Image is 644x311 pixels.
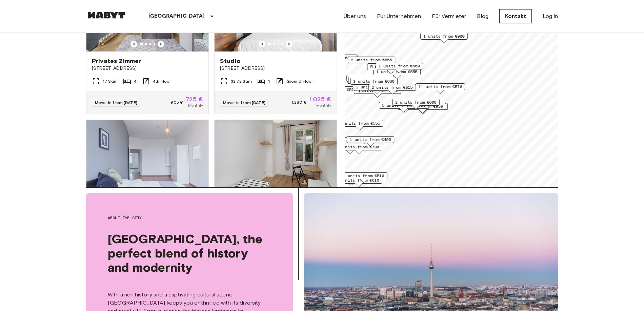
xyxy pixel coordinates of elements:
[268,78,270,84] span: 1
[432,12,466,20] a: Für Vermieter
[377,12,421,20] a: Für Unternehmen
[158,41,164,47] button: Previous image
[350,137,391,143] span: 1 units from €495
[351,77,393,83] span: 1 units from €640
[95,100,137,105] span: Move-in from [DATE]
[103,78,118,84] span: 17 Sqm
[477,12,488,20] a: Blog
[340,172,387,183] div: Map marker
[335,144,382,154] div: Map marker
[376,63,423,73] div: Map marker
[343,173,384,179] span: 1 units from €510
[379,63,420,69] span: 1 units from €660
[346,75,394,85] div: Map marker
[259,41,265,47] button: Previous image
[231,78,252,84] span: 32.72 Sqm
[398,103,448,114] div: Map marker
[416,83,465,94] div: Map marker
[220,57,241,65] span: Studio
[348,77,396,87] div: Map marker
[311,55,355,61] span: 24 units from €530
[170,99,183,105] span: 905 €
[543,12,558,20] a: Log in
[309,96,331,102] span: 1.025 €
[316,102,331,108] span: Monthly
[286,78,313,84] span: Ground Floor
[220,65,331,72] span: [STREET_ADDRESS]
[134,78,137,84] span: 4
[188,102,203,108] span: Monthly
[186,96,203,102] span: 725 €
[382,102,426,108] span: 5 units from €1085
[350,78,398,88] div: Map marker
[291,99,307,105] span: 1.280 €
[379,102,429,112] div: Map marker
[419,84,462,90] span: 11 units from €570
[108,232,271,274] span: [GEOGRAPHIC_DATA], the perfect blend of history and modernity
[308,55,358,65] div: Map marker
[148,12,205,20] p: [GEOGRAPHIC_DATA]
[286,41,293,47] button: Previous image
[402,103,443,109] span: 7 units from €950
[108,215,271,221] span: About the city
[347,136,394,147] div: Map marker
[392,99,440,109] div: Map marker
[398,103,448,113] div: Map marker
[499,9,532,23] a: Kontakt
[339,120,380,126] span: 2 units from €555
[130,41,137,47] button: Previous image
[338,144,379,150] span: 1 units from €790
[349,75,391,81] span: 1 units from €645
[336,120,383,130] div: Map marker
[348,57,395,67] div: Map marker
[368,84,416,95] div: Map marker
[92,65,203,72] span: [STREET_ADDRESS]
[420,33,468,43] div: Map marker
[370,64,411,70] span: 5 units from €660
[395,99,437,105] span: 2 units from €600
[215,120,337,201] img: Marketing picture of unit DE-01-233-02M
[353,84,400,94] div: Map marker
[92,57,141,65] span: Privates Zimmer
[153,78,171,84] span: 4th Floor
[344,12,366,20] a: Über uns
[371,84,413,90] span: 2 units from €815
[86,120,208,201] img: Marketing picture of unit DE-01-047-01H
[423,33,465,39] span: 1 units from €980
[86,12,127,19] img: Habyt
[223,100,265,105] span: Move-in from [DATE]
[351,57,392,63] span: 2 units from €555
[353,78,395,84] span: 1 units from €630
[86,120,209,264] a: Marketing picture of unit DE-01-047-01HPrevious imagePrevious imagePrivates Zimmer[STREET_ADDRESS...
[367,63,415,74] div: Map marker
[214,120,337,264] a: Marketing picture of unit DE-01-233-02MPrevious imagePrevious imagePrivates Zimmer[STREET_ADDRESS...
